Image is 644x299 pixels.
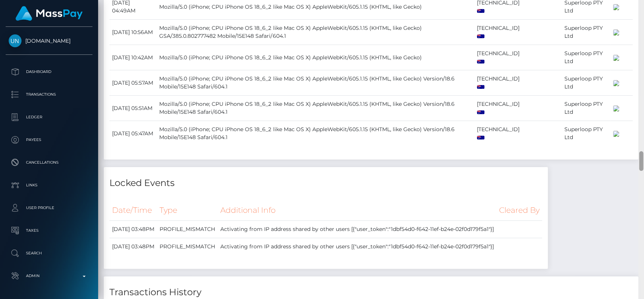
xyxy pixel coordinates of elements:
[109,238,157,256] td: [DATE] 03:48PM
[9,34,22,47] img: Unlockt.me
[613,4,619,10] img: 200x100
[6,62,92,81] a: Dashboard
[109,45,157,70] td: [DATE] 10:42AM
[613,29,619,36] img: 200x100
[474,70,528,96] td: [TECHNICAL_ID]
[474,20,528,45] td: [TECHNICAL_ID]
[9,180,89,191] p: Links
[109,286,633,299] h4: Transactions History
[6,176,92,195] a: Links
[157,238,218,256] td: PROFILE_MISMATCH
[157,96,474,121] td: Mozilla/5.0 (iPhone; CPU iPhone OS 18_6_2 like Mac OS X) AppleWebKit/605.1.15 (KHTML, like Gecko)...
[561,20,610,45] td: Superloop PTY Ltd
[613,131,619,137] img: 200x100
[9,89,89,100] p: Transactions
[6,130,92,149] a: Payees
[6,108,92,127] a: Ledger
[6,244,92,263] a: Search
[109,96,157,121] td: [DATE] 05:51AM
[157,70,474,96] td: Mozilla/5.0 (iPhone; CPU iPhone OS 18_6_2 like Mac OS X) AppleWebKit/605.1.15 (KHTML, like Gecko)...
[157,121,474,146] td: Mozilla/5.0 (iPhone; CPU iPhone OS 18_6_2 like Mac OS X) AppleWebKit/605.1.15 (KHTML, like Gecko)...
[109,177,542,190] h4: Locked Events
[9,134,89,146] p: Payees
[109,121,157,146] td: [DATE] 05:47AM
[477,60,484,64] img: au.png
[474,121,528,146] td: [TECHNICAL_ID]
[218,200,496,221] th: Additional Info
[6,153,92,172] a: Cancellations
[157,221,218,238] td: PROFILE_MISMATCH
[218,221,496,238] td: Activating from IP address shared by other users [{"user_token":"1dbf54d0-f642-11ef-b24e-02f0d179...
[9,248,89,259] p: Search
[9,225,89,236] p: Taxes
[218,238,496,256] td: Activating from IP address shared by other users [{"user_token":"1dbf54d0-f642-11ef-b24e-02f0d179...
[561,96,610,121] td: Superloop PTY Ltd
[9,270,89,282] p: Admin
[109,200,157,221] th: Date/Time
[109,221,157,238] td: [DATE] 03:48PM
[477,34,484,38] img: au.png
[9,157,89,168] p: Cancellations
[157,45,474,70] td: Mozilla/5.0 (iPhone; CPU iPhone OS 18_6_2 like Mac OS X) AppleWebKit/605.1.15 (KHTML, like Gecko)
[109,70,157,96] td: [DATE] 05:57AM
[157,200,218,221] th: Type
[157,20,474,45] td: Mozilla/5.0 (iPhone; CPU iPhone OS 18_6_2 like Mac OS X) AppleWebKit/605.1.15 (KHTML, like Gecko)...
[109,20,157,45] td: [DATE] 10:56AM
[613,80,619,86] img: 200x100
[474,96,528,121] td: [TECHNICAL_ID]
[6,85,92,104] a: Transactions
[613,55,619,61] img: 200x100
[6,37,92,44] span: [DOMAIN_NAME]
[496,200,542,221] th: Cleared By
[6,198,92,217] a: User Profile
[9,66,89,77] p: Dashboard
[477,110,484,114] img: au.png
[9,202,89,214] p: User Profile
[561,45,610,70] td: Superloop PTY Ltd
[561,70,610,96] td: Superloop PTY Ltd
[477,9,484,13] img: au.png
[6,221,92,240] a: Taxes
[477,136,484,139] img: au.png
[477,85,484,89] img: au.png
[15,6,83,21] img: MassPay Logo
[613,105,619,112] img: 200x100
[561,121,610,146] td: Superloop PTY Ltd
[474,45,528,70] td: [TECHNICAL_ID]
[6,266,92,285] a: Admin
[9,112,89,123] p: Ledger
